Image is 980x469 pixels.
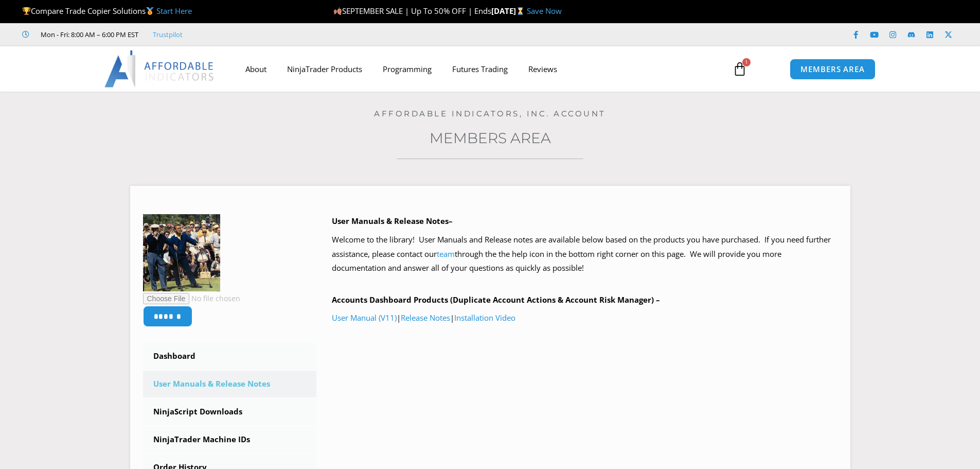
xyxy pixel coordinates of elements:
[430,129,551,147] a: Members Area
[742,58,751,66] span: 1
[442,57,518,81] a: Futures Trading
[235,57,277,81] a: About
[332,311,838,325] p: | |
[235,57,721,81] nav: Menu
[153,28,183,41] a: Trustpilot
[332,233,838,276] p: Welcome to the library! User Manuals and Release notes are available below based on the products ...
[332,294,660,305] b: Accounts Dashboard Products (Duplicate Account Actions & Account Risk Manager) –
[22,6,192,16] span: Compare Trade Copier Solutions
[143,398,317,425] a: NinjaScript Downloads
[334,7,342,15] img: 🍂
[143,214,220,291] img: 894b367cd088f14db94deaa1e9bdb3693513caea9772e8c855164354ffbf841c
[372,57,442,81] a: Programming
[143,343,317,370] a: Dashboard
[104,50,215,88] img: LogoAI | Affordable Indicators – NinjaTrader
[333,6,491,16] span: SEPTEMBER SALE | Up To 50% OFF | Ends
[332,312,397,323] a: User Manual (V11)
[518,57,567,81] a: Reviews
[156,6,192,16] a: Start Here
[527,6,562,16] a: Save Now
[23,7,30,15] img: 🏆
[717,54,762,84] a: 1
[401,312,450,323] a: Release Notes
[437,249,455,259] a: team
[143,371,317,397] a: User Manuals & Release Notes
[790,59,876,80] a: MEMBERS AREA
[146,7,154,15] img: 🥇
[800,65,865,73] span: MEMBERS AREA
[454,312,515,323] a: Installation Video
[38,28,138,41] span: Mon - Fri: 8:00 AM – 6:00 PM EST
[332,216,453,226] b: User Manuals & Release Notes–
[277,57,372,81] a: NinjaTrader Products
[374,109,606,118] a: Affordable Indicators, Inc. Account
[491,6,527,16] strong: [DATE]
[143,426,317,453] a: NinjaTrader Machine IDs
[516,7,524,15] img: ⌛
